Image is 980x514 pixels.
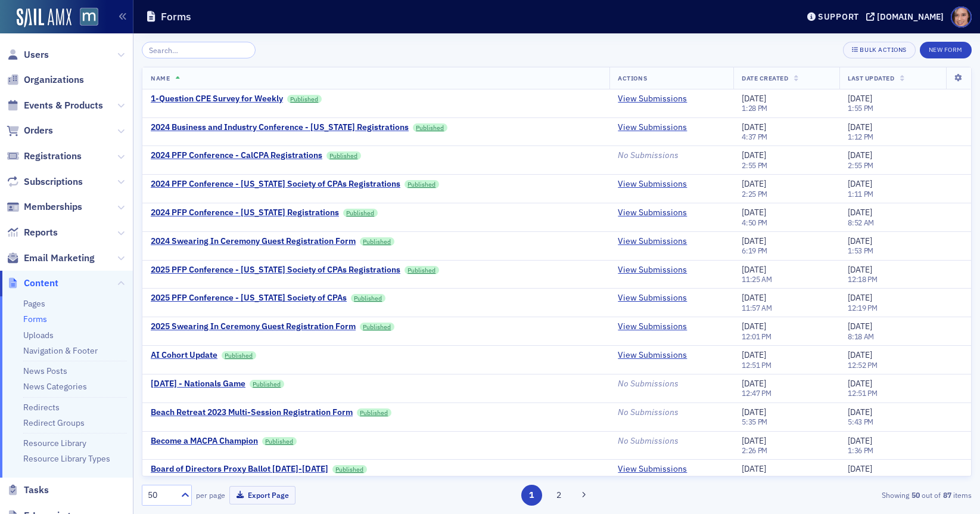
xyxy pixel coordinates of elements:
span: Reports [24,226,58,239]
div: 2024 Business and Industry Conference - [US_STATE] Registrations [151,122,409,133]
a: News Categories [23,381,87,392]
a: View Submissions [618,321,687,332]
time: 4:37 PM [742,132,767,141]
time: 12:51 PM [848,388,878,398]
time: 12:18 PM [848,274,878,284]
span: Orders [24,124,53,137]
time: 12:19 PM [848,303,878,312]
span: [DATE] [742,207,766,218]
span: Date Created [742,74,788,82]
a: View Submissions [618,464,687,475]
span: Organizations [24,73,84,86]
time: 2:26 PM [742,445,767,455]
a: 2024 Swearing In Ceremony Guest Registration Form [151,236,356,247]
div: 2025 Swearing In Ceremony Guest Registration Form [151,321,356,332]
time: 8:18 AM [848,332,874,341]
a: View Submissions [618,122,687,133]
button: 2 [548,485,569,506]
span: Profile [951,7,972,27]
a: Memberships [7,200,82,213]
div: No Submissions [618,150,725,161]
span: [DATE] [848,321,872,332]
time: 12:51 PM [742,360,771,370]
a: View Submissions [618,265,687,275]
span: [DATE] [848,264,872,275]
span: [DATE] [848,236,872,246]
a: Published [287,95,322,103]
span: [DATE] [742,122,766,132]
span: Registrations [24,150,82,163]
time: 12:47 PM [742,388,771,398]
time: 4:42 PM [848,474,873,484]
a: Content [7,277,58,290]
a: Subscriptions [7,175,83,188]
a: Published [360,323,394,331]
a: View Submissions [618,293,687,304]
span: [DATE] [848,150,872,160]
a: Published [222,351,256,360]
a: Tasks [7,484,49,497]
img: SailAMX [80,8,98,26]
span: [DATE] [742,150,766,160]
span: Actions [618,74,647,82]
span: Content [24,277,58,290]
time: 4:50 PM [742,218,767,227]
div: No Submissions [618,407,725,418]
time: 1:55 PM [848,103,873,113]
a: Email Marketing [7,252,95,265]
span: [DATE] [848,178,872,189]
span: [DATE] [848,93,872,104]
span: [DATE] [848,292,872,303]
button: Bulk Actions [843,42,915,58]
span: [DATE] [742,378,766,389]
span: [DATE] [848,207,872,218]
time: 1:36 PM [848,445,873,455]
time: 11:57 AM [742,303,772,312]
a: 2024 PFP Conference - CalCPA Registrations [151,150,322,161]
time: 12:01 PM [742,332,771,341]
time: 1:11 PM [848,189,873,199]
a: Published [405,180,439,188]
a: Navigation & Footer [23,345,98,356]
a: View Submissions [618,350,687,361]
div: Become a MACPA Champion [151,436,258,447]
div: No Submissions [618,379,725,389]
time: 6:19 PM [742,246,767,255]
time: 2:55 PM [742,160,767,170]
a: Published [405,266,439,274]
span: [DATE] [848,435,872,446]
div: No Submissions [618,436,725,447]
div: 2025 PFP Conference - [US_STATE] Society of CPAs Registrations [151,265,400,275]
span: Events & Products [24,99,103,112]
label: per page [196,490,225,500]
button: New Form [920,42,972,58]
span: [DATE] [742,463,766,474]
a: Pages [23,298,45,309]
div: 2024 PFP Conference - [US_STATE] Registrations [151,208,339,218]
a: Published [332,465,367,473]
a: View Submissions [618,236,687,247]
strong: 50 [909,490,922,500]
button: [DOMAIN_NAME] [866,13,948,21]
a: Redirect Groups [23,417,85,428]
span: Name [151,74,170,82]
time: 2:55 PM [848,160,873,170]
a: Board of Directors Proxy Ballot [DATE]-[DATE] [151,464,328,475]
time: 2:25 PM [742,189,767,199]
a: 2025 PFP Conference - [US_STATE] Society of CPAs [151,293,347,304]
a: 2024 PFP Conference - [US_STATE] Society of CPAs Registrations [151,179,400,190]
span: Memberships [24,200,82,213]
span: [DATE] [742,93,766,104]
a: 1-Question CPE Survey for Weekly [151,94,283,104]
img: SailAMX [17,8,71,27]
span: [DATE] [742,321,766,332]
button: 1 [521,485,542,506]
div: AI Cohort Update [151,350,217,361]
span: [DATE] [848,349,872,360]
